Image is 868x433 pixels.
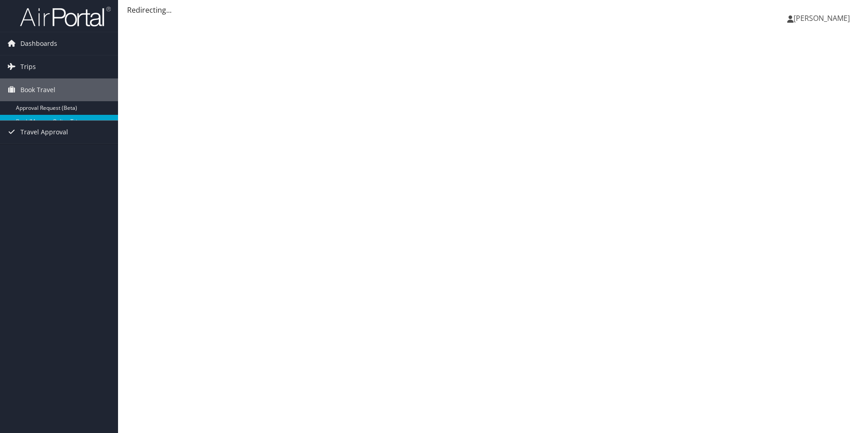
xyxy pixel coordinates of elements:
[794,13,850,23] span: [PERSON_NAME]
[20,6,111,27] img: airportal-logo.png
[20,79,55,101] span: Book Travel
[787,5,859,32] a: [PERSON_NAME]
[20,32,57,55] span: Dashboards
[20,121,68,143] span: Travel Approval
[20,55,36,78] span: Trips
[127,5,859,15] div: Redirecting...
